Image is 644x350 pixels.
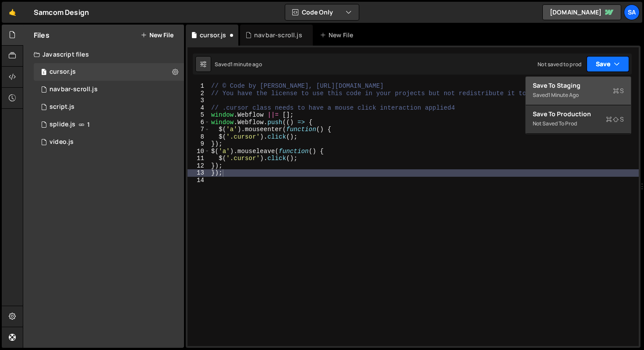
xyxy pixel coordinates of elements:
h2: Files [34,30,50,40]
div: New File [320,31,357,39]
button: New File [141,32,173,39]
div: 11 [188,155,210,162]
div: 14806/38397.js [34,98,184,116]
div: 12 [188,162,210,170]
div: 5 [188,111,210,119]
div: 14806/45268.js [34,133,184,151]
div: cursor.js [200,31,226,39]
div: navbar-scroll.js [50,86,98,93]
div: Javascript files [23,46,184,63]
div: 14806/45266.js [34,116,184,133]
div: script.js [50,103,74,111]
div: Save to Staging [533,81,624,90]
div: cursor.js [50,68,76,76]
div: 1 [188,82,210,90]
button: Save [587,56,629,72]
div: 3 [188,97,210,104]
div: Saved [533,90,624,100]
button: Save to ProductionS Not saved to prod [526,105,631,134]
span: S [613,86,624,95]
div: Samcom Design [34,7,89,18]
div: 2 [188,90,210,97]
button: Save to StagingS Saved1 minute ago [526,77,631,105]
span: S [606,115,624,124]
span: 1 [87,121,90,128]
button: Code Only [285,4,359,20]
div: 7 [188,126,210,133]
div: 4 [188,104,210,112]
div: video.js [50,138,74,146]
div: 6 [188,119,210,126]
div: Not saved to prod [533,118,624,129]
div: 13 [188,169,210,177]
div: 8 [188,133,210,141]
div: Saved [215,61,262,68]
div: navbar-scroll.js [254,31,302,39]
div: Not saved to prod [538,61,581,68]
a: SA [624,4,640,20]
div: 1 minute ago [230,61,262,68]
div: 14806/45454.js [34,63,184,81]
div: Save to Production [533,110,624,118]
a: 🤙 [2,2,23,23]
div: 14 [188,177,210,184]
div: 14806/45291.js [34,81,184,98]
span: 1 [41,69,46,76]
div: 1 minute ago [548,91,579,99]
div: 10 [188,148,210,155]
a: [DOMAIN_NAME] [542,4,621,20]
div: 9 [188,140,210,148]
div: splide.js [50,121,75,129]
